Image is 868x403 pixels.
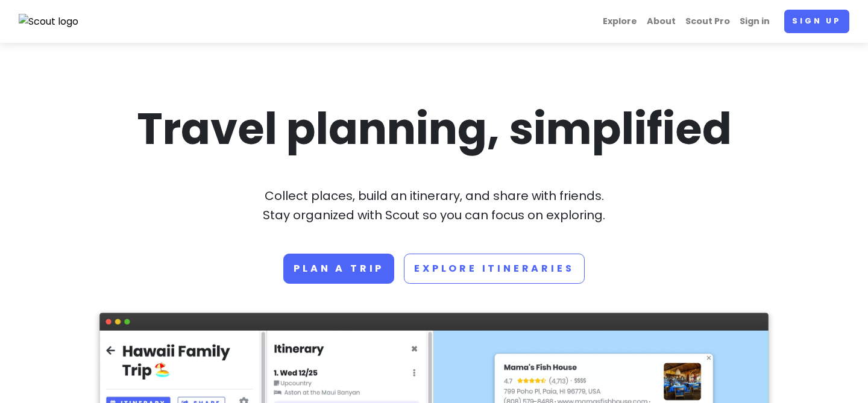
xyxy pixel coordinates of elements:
a: Explore Itineraries [404,254,584,284]
a: Plan a trip [283,254,394,284]
a: Sign in [735,10,775,33]
a: Explore [598,10,642,33]
a: Scout Pro [681,10,735,33]
p: Collect places, build an itinerary, and share with friends. Stay organized with Scout so you can ... [99,186,769,225]
a: Sign up [784,10,849,33]
img: Scout logo [19,14,79,30]
a: About [642,10,681,33]
h1: Travel planning, simplified [99,101,769,157]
